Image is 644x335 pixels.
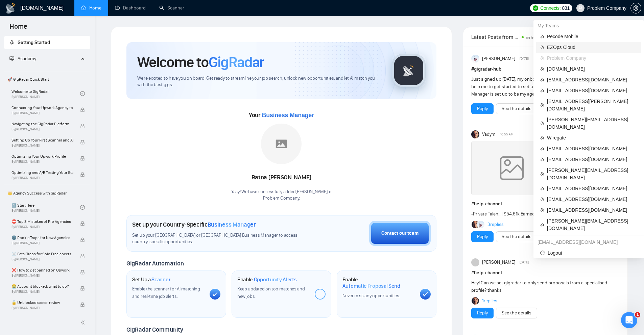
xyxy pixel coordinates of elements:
[237,286,305,299] span: Keep updated on top matches and new jobs.
[11,234,73,241] span: 🌚 Rookie Traps for New Agencies
[547,116,637,131] span: [PERSON_NAME][EMAIL_ADDRESS][DOMAIN_NAME]
[11,153,73,160] span: Optimizing Your Upwork Profile
[132,221,256,228] h1: Set up your Country-Specific
[540,147,544,151] span: team
[630,3,641,14] button: setting
[471,33,520,41] span: Latest Posts from the GigRadar Community
[482,298,497,304] a: 1replies
[471,211,596,217] span: - | $54.61k Earned | 63 jobs | Since [DATE] | 33XP
[520,56,529,62] span: [DATE]
[477,105,488,112] a: Reply
[631,5,641,11] span: setting
[392,54,426,87] img: gigradar-logo.png
[520,259,529,265] span: [DATE]
[249,111,314,119] span: Your
[471,76,614,97] span: Just signed up [DATE], my onboarding call is not till [DATE]. Can anyone help me to get started t...
[11,104,73,111] span: Connecting Your Upwork Agency to GigRadar
[533,20,644,31] div: My Teams
[80,221,85,226] span: lock
[471,200,619,208] h1: # help-channel
[80,172,85,177] span: lock
[471,231,494,242] button: Reply
[137,53,264,71] h1: Welcome to
[18,40,50,45] span: Getting Started
[11,290,73,294] span: By [PERSON_NAME]
[254,276,297,283] span: Opportunity Alerts
[540,121,544,125] span: team
[4,36,90,49] li: Getting Started
[540,67,544,71] span: team
[11,257,73,261] span: By [PERSON_NAME]
[80,270,85,275] span: lock
[471,55,479,63] img: Anisuzzaman Khan
[132,232,311,245] span: Set up your [GEOGRAPHIC_DATA] or [GEOGRAPHIC_DATA] Business Manager to access country-specific op...
[547,185,637,192] span: [EMAIL_ADDRESS][DOMAIN_NAME]
[540,45,544,49] span: team
[18,56,36,61] span: Academy
[11,241,73,245] span: By [PERSON_NAME]
[540,56,544,60] span: team
[482,55,515,62] span: [PERSON_NAME]
[547,156,637,163] span: [EMAIL_ADDRESS][DOMAIN_NAME]
[547,98,637,112] span: [EMAIL_ADDRESS][PERSON_NAME][DOMAIN_NAME]
[496,231,537,242] button: See the details
[471,66,619,73] h1: # gigradar-hub
[473,211,501,217] a: Private Talen...
[80,124,85,128] span: lock
[11,306,73,310] span: By [PERSON_NAME]
[231,195,332,202] p: Problem Company .
[342,276,414,289] h1: Enable
[547,87,637,94] span: [EMAIL_ADDRESS][DOMAIN_NAME]
[80,156,85,161] span: lock
[126,260,184,267] span: GigRadar Automation
[547,65,637,73] span: [DOMAIN_NAME]
[80,286,85,291] span: lock
[5,3,16,14] img: logo
[540,103,544,107] span: team
[471,308,494,318] button: Reply
[209,53,264,71] span: GigRadar
[11,121,73,127] span: Navigating the GigRadar Platform
[5,186,90,200] span: 👑 Agency Success with GigRadar
[471,103,494,114] button: Reply
[540,251,545,255] span: logout
[9,40,14,45] span: rocket
[81,5,101,11] a: homeHome
[496,308,537,318] button: See the details
[471,141,552,195] img: weqQh+iSagEgQAAAABJRU5ErkJggg==
[533,237,644,248] div: ari.sulistya@gigradar.io
[11,111,73,115] span: By [PERSON_NAME]
[502,105,531,112] a: See the details
[369,221,431,246] button: Contact our team
[11,283,73,290] span: 😭 Account blocked: what to do?
[80,254,85,258] span: lock
[261,124,302,164] img: placeholder.png
[540,249,637,257] span: Logout
[547,196,637,203] span: [EMAIL_ADDRESS][DOMAIN_NAME]
[231,189,332,202] div: Yaay! We have successfully added [PERSON_NAME] to
[547,33,637,40] span: Pecode Mobile
[621,312,637,328] iframe: Intercom live chat
[482,131,496,138] span: Vadym
[80,205,85,210] span: check-circle
[547,54,637,62] span: Problem Company
[540,157,544,161] span: team
[540,88,544,93] span: team
[540,186,544,190] span: team
[159,5,184,11] a: searchScanner
[80,91,85,96] span: check-circle
[547,44,637,51] span: EZOps Cloud
[231,172,332,183] div: Ratna [PERSON_NAME]
[502,309,531,317] a: See the details
[540,197,544,201] span: team
[526,35,547,40] span: an hour ago
[540,172,544,176] span: team
[80,237,85,242] span: lock
[11,160,73,164] span: By [PERSON_NAME]
[11,200,80,215] a: 1️⃣ Start HereBy[PERSON_NAME]
[11,274,73,278] span: By [PERSON_NAME]
[540,78,544,82] span: team
[547,134,637,141] span: Wiregate
[547,145,637,152] span: [EMAIL_ADDRESS][DOMAIN_NAME]
[578,6,583,10] span: user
